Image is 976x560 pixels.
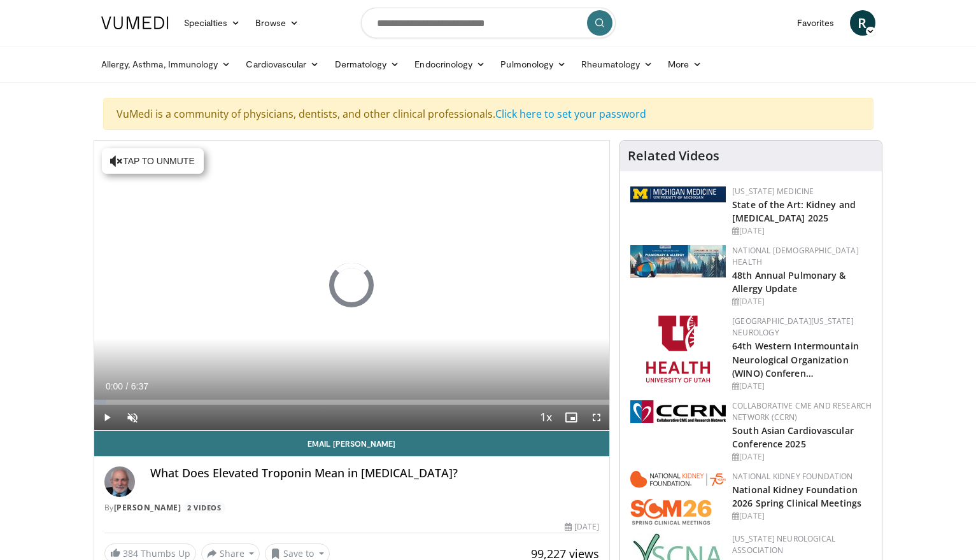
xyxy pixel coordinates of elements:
a: Browse [248,10,306,36]
button: Enable picture-in-picture mode [558,405,584,430]
a: Pulmonology [493,52,574,77]
a: Favorites [789,10,842,36]
a: National Kidney Foundation [732,471,852,482]
a: Dermatology [327,52,407,77]
img: f6362829-b0a3-407d-a044-59546adfd345.png.150x105_q85_autocrop_double_scale_upscale_version-0.2.png [646,316,710,382]
a: 64th Western Intermountain Neurological Organization (WINO) Conferen… [732,340,859,379]
a: National Kidney Foundation 2026 Spring Clinical Meetings [732,484,861,509]
div: Progress Bar [94,400,610,405]
a: R [850,10,875,36]
img: b90f5d12-84c1-472e-b843-5cad6c7ef911.jpg.150x105_q85_autocrop_double_scale_upscale_version-0.2.jpg [630,245,726,277]
div: [DATE] [732,225,872,237]
a: More [660,52,709,77]
img: Avatar [104,466,135,497]
a: [US_STATE] Neurological Association [732,533,835,556]
button: Playback Rate [533,405,558,430]
div: [DATE] [732,451,872,463]
a: [PERSON_NAME] [114,502,181,513]
span: 384 [123,547,138,559]
a: Cardiovascular [238,52,327,77]
div: [DATE] [565,521,599,533]
a: 48th Annual Pulmonary & Allergy Update [732,269,845,295]
video-js: Video Player [94,141,610,431]
a: Allergy, Asthma, Immunology [94,52,239,77]
a: Rheumatology [574,52,660,77]
a: [US_STATE] Medicine [732,186,814,197]
img: 79503c0a-d5ce-4e31-88bd-91ebf3c563fb.png.150x105_q85_autocrop_double_scale_upscale_version-0.2.png [630,471,726,525]
a: Specialties [176,10,248,36]
button: Fullscreen [584,405,609,430]
div: [DATE] [732,296,872,307]
span: 6:37 [131,381,148,391]
button: Play [94,405,120,430]
div: [DATE] [732,381,872,392]
span: / [126,381,129,391]
button: Unmute [120,405,145,430]
a: Click here to set your password [495,107,646,121]
span: 0:00 [106,381,123,391]
img: a04ee3ba-8487-4636-b0fb-5e8d268f3737.png.150x105_q85_autocrop_double_scale_upscale_version-0.2.png [630,400,726,423]
a: [GEOGRAPHIC_DATA][US_STATE] Neurology [732,316,854,338]
div: [DATE] [732,510,872,522]
a: Endocrinology [407,52,493,77]
a: Collaborative CME and Research Network (CCRN) [732,400,872,423]
input: Search topics, interventions [361,8,616,38]
a: National [DEMOGRAPHIC_DATA] Health [732,245,859,267]
a: State of the Art: Kidney and [MEDICAL_DATA] 2025 [732,199,856,224]
h4: Related Videos [628,148,719,164]
div: By [104,502,600,514]
h4: What Does Elevated Troponin Mean in [MEDICAL_DATA]? [150,466,600,480]
a: South Asian Cardiovascular Conference 2025 [732,424,854,450]
button: Tap to unmute [102,148,204,174]
a: 2 Videos [183,502,225,513]
div: VuMedi is a community of physicians, dentists, and other clinical professionals. [103,98,873,130]
a: Email [PERSON_NAME] [94,431,610,456]
img: 5ed80e7a-0811-4ad9-9c3a-04de684f05f4.png.150x105_q85_autocrop_double_scale_upscale_version-0.2.png [630,186,726,202]
img: VuMedi Logo [101,17,169,29]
